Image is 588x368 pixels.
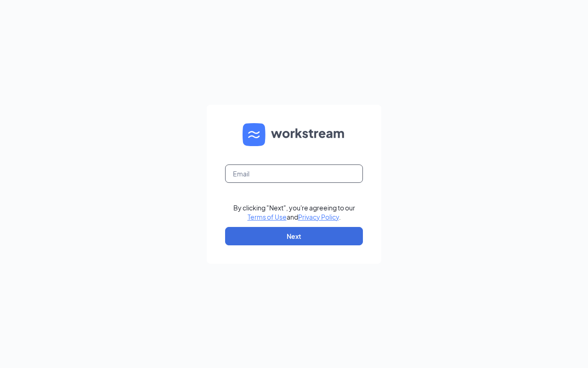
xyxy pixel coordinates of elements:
img: WS logo and Workstream text [243,123,345,146]
button: Next [225,227,363,245]
a: Terms of Use [248,213,287,221]
input: Email [225,164,363,183]
div: By clicking "Next", you're agreeing to our and . [233,203,355,221]
a: Privacy Policy [298,213,339,221]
